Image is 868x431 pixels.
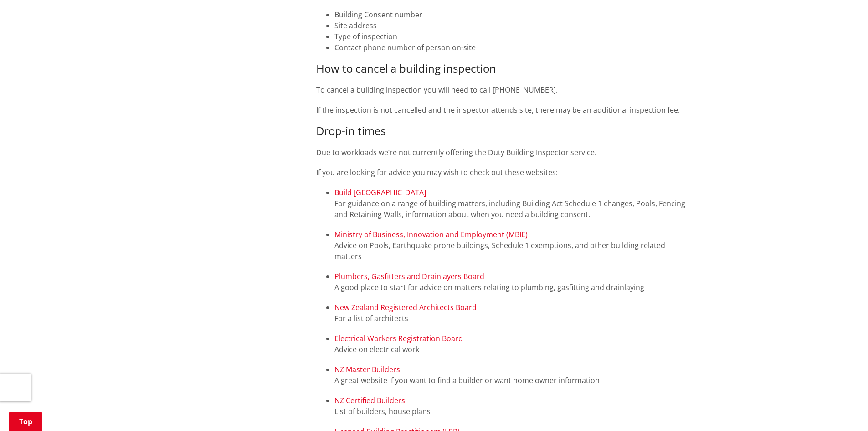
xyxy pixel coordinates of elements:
[334,271,686,293] li: A good place to start for advice on matters relating to plumbing, gasfitting and drainlaying
[334,9,686,20] li: Building Consent number
[334,395,405,405] a: NZ Certified Builders
[334,229,528,239] a: Ministry of Business, Innovation and Employment (MBIE)
[334,20,686,31] li: Site address
[316,104,686,115] p: If the inspection is not cancelled and the inspector attends site, there may be an additional ins...
[826,393,859,426] iframe: Messenger Launcher
[334,364,686,386] li: A great website if you want to find a builder or want home owner information
[334,364,400,374] a: NZ Master Builders
[334,42,686,53] li: Contact phone number of person on-site
[316,62,686,75] h3: How to cancel a building inspection
[334,333,463,343] a: Electrical Workers Registration Board
[316,147,686,158] p: Due to workloads we’re not currently offering the Duty Building Inspector service.
[334,31,686,42] li: Type of inspection
[316,84,686,95] p: To cancel a building inspection you will need to call [PHONE_NUMBER].
[334,271,484,281] a: Plumbers, Gasfitters and Drainlayers Board
[334,229,686,262] li: Advice on Pools, Earthquake prone buildings, Schedule 1 exemptions, and other building related ma...
[334,333,686,355] li: Advice on electrical work
[334,302,686,324] li: For a list of architects
[316,125,686,138] h3: Drop-in times
[9,412,42,431] a: Top
[316,167,686,178] p: If you are looking for advice you may wish to check out these websites:
[334,302,477,312] a: New Zealand Registered Architects Board
[334,395,686,417] li: List of builders, house plans
[334,187,426,197] a: Build [GEOGRAPHIC_DATA]
[334,187,686,220] li: For guidance on a range of building matters, including Building Act Schedule 1 changes, Pools, Fe...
